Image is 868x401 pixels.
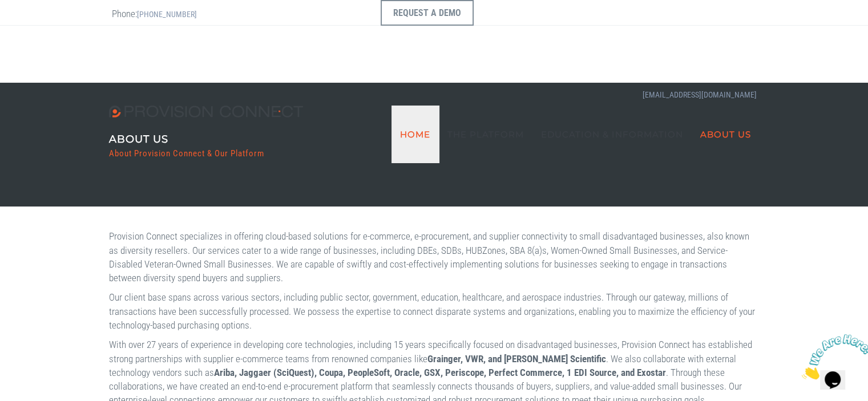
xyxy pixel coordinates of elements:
[532,106,692,163] a: Education & Information
[692,106,760,163] a: About Us
[797,330,868,384] iframe: chat widget
[109,229,760,285] p: Provision Connect specializes in offering cloud-based solutions for e-commerce, e-procurement, an...
[109,290,760,332] p: Our client base spans across various sectors, including public sector, government, education, hea...
[391,106,439,163] a: Home
[214,367,666,378] b: Ariba, Jaggaer (SciQuest), Coupa, PeopleSoft, Oracle, GSX, Periscope, Perfect Commerce, 1 EDI Sou...
[137,10,197,19] a: [PHONE_NUMBER]
[427,353,606,364] b: Grainger, VWR, and [PERSON_NAME] Scientific
[439,106,532,163] a: The Platform
[5,5,75,50] img: Chat attention grabber
[109,106,309,118] img: Provision Connect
